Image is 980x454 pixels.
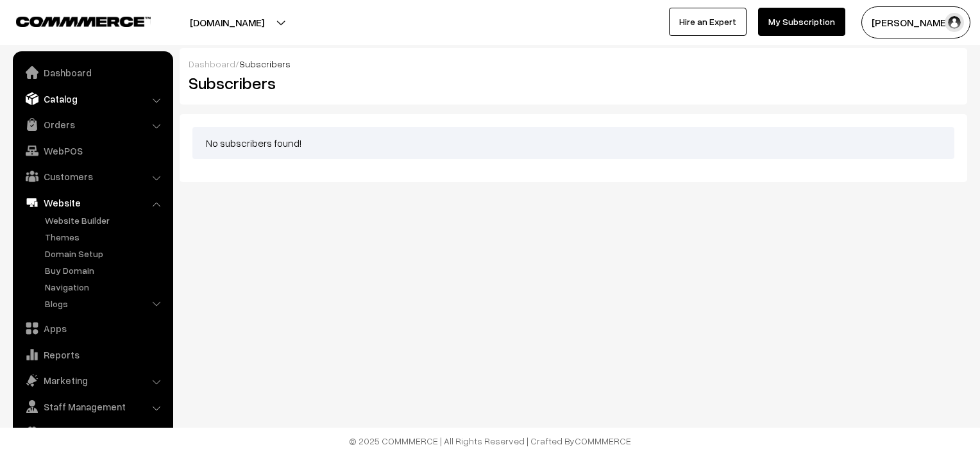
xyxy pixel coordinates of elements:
[192,127,954,159] div: No subscribers found!
[42,230,169,244] a: Themes
[16,61,169,84] a: Dashboard
[42,297,169,310] a: Blogs
[16,13,128,28] a: COMMMERCE
[16,113,169,136] a: Orders
[16,369,169,392] a: Marketing
[16,317,169,340] a: Apps
[189,58,235,69] a: Dashboard
[189,57,958,71] div: /
[16,165,169,188] a: Customers
[42,214,169,227] a: Website Builder
[16,17,151,26] img: COMMMERCE
[145,6,309,38] button: [DOMAIN_NAME]
[189,73,564,93] h2: Subscribers
[861,6,970,38] button: [PERSON_NAME]
[945,13,964,32] img: user
[16,139,169,162] a: WebPOS
[575,435,631,446] a: COMMMERCE
[16,395,169,418] a: Staff Management
[758,8,845,36] a: My Subscription
[16,421,169,444] a: Settings
[16,343,169,366] a: Reports
[239,58,291,69] span: Subscribers
[42,280,169,294] a: Navigation
[669,8,747,36] a: Hire an Expert
[16,191,169,214] a: Website
[42,247,169,260] a: Domain Setup
[42,264,169,277] a: Buy Domain
[16,87,169,110] a: Catalog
